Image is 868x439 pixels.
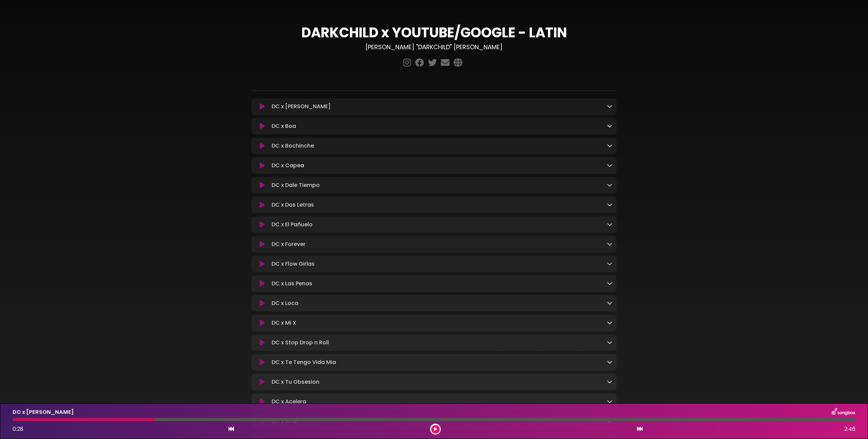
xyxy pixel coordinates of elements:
p: DC x Las Penas [272,280,312,288]
p: DC x Flow Girlas [272,260,315,268]
img: songbox-logo-white.png [832,408,855,417]
p: DC x El Pañuelo [272,221,313,229]
p: DC x Stop Drop n Roll [272,339,329,347]
p: DC x Te Tengo Vida Mia [272,358,336,366]
span: 0:28 [13,425,23,433]
p: DC x Loca [272,299,298,307]
p: DC x Acelera [272,398,306,406]
span: 2:46 [844,425,855,433]
p: DC x Boa [272,122,296,130]
p: DC x [PERSON_NAME] [272,102,331,111]
p: DC x Forever [272,240,305,248]
p: DC x Mi X [272,319,296,327]
p: DC x Dale Tiempo [272,181,320,189]
p: DC x [PERSON_NAME] [13,408,74,416]
p: DC x Dos Letras [272,201,314,209]
p: DC x Capea [272,161,304,170]
p: DC x Tu Obsesion [272,378,319,386]
h3: [PERSON_NAME] "DARKCHILD" [PERSON_NAME] [252,43,616,51]
h1: DARKCHILD x YOUTUBE/GOOGLE - LATIN [252,24,616,41]
p: DC x Bochinche [272,142,314,150]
